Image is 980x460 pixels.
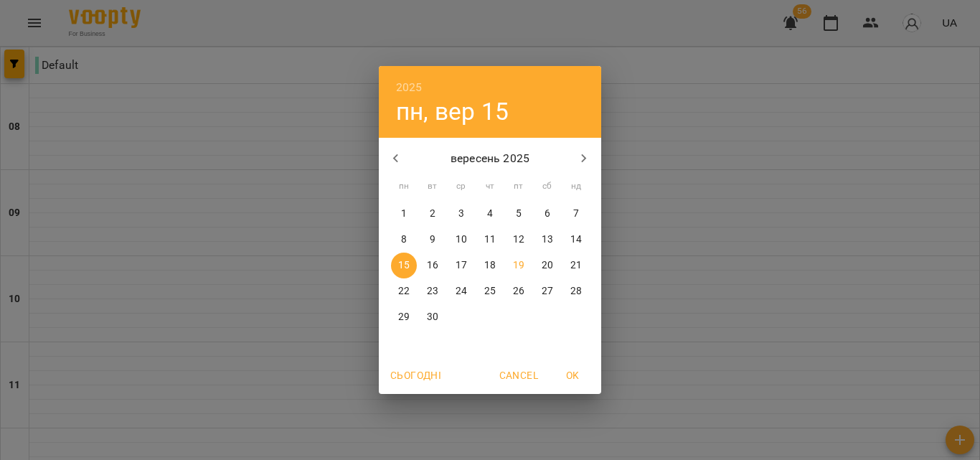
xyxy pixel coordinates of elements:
span: сб [534,179,560,194]
span: чт [477,179,503,194]
p: 23 [427,284,438,299]
p: 3 [458,207,464,221]
button: 9 [420,227,446,253]
button: OK [550,362,595,388]
p: вересень 2025 [413,150,567,167]
button: 26 [506,278,532,304]
button: Сьогодні [385,362,447,388]
span: OK [555,367,590,384]
span: Сьогодні [390,367,441,384]
button: 24 [448,278,474,304]
button: 12 [506,227,532,253]
p: 20 [542,258,553,273]
button: 22 [391,278,417,304]
p: 18 [484,258,496,273]
p: 26 [513,284,524,299]
span: ср [448,179,474,194]
button: 4 [477,201,503,227]
p: 1 [401,207,407,221]
p: 28 [570,284,582,299]
button: 28 [563,278,589,304]
p: 11 [484,233,496,247]
button: 18 [477,253,503,278]
p: 24 [456,284,467,299]
button: 27 [534,278,560,304]
button: 17 [448,253,474,278]
button: пн, вер 15 [396,97,509,126]
p: 8 [401,233,407,247]
p: 7 [573,207,579,221]
p: 16 [427,258,438,273]
button: 2025 [396,78,423,98]
button: 19 [506,253,532,278]
button: 15 [391,253,417,278]
button: 23 [420,278,446,304]
p: 9 [430,233,435,247]
span: пн [391,179,417,194]
p: 19 [513,258,524,273]
button: Cancel [494,362,544,388]
button: 6 [534,201,560,227]
button: 1 [391,201,417,227]
button: 16 [420,253,446,278]
p: 10 [456,233,467,247]
button: 20 [534,253,560,278]
button: 7 [563,201,589,227]
button: 29 [391,304,417,330]
p: 15 [398,258,410,273]
p: 2 [430,207,435,221]
button: 5 [506,201,532,227]
button: 8 [391,227,417,253]
button: 30 [420,304,446,330]
span: пт [506,179,532,194]
p: 22 [398,284,410,299]
p: 30 [427,310,438,324]
button: 3 [448,201,474,227]
p: 17 [456,258,467,273]
p: 21 [570,258,582,273]
button: 11 [477,227,503,253]
button: 10 [448,227,474,253]
span: нд [563,179,589,194]
p: 25 [484,284,496,299]
button: 13 [534,227,560,253]
button: 21 [563,253,589,278]
p: 6 [545,207,550,221]
p: 14 [570,233,582,247]
p: 4 [487,207,493,221]
p: 5 [516,207,522,221]
button: 25 [477,278,503,304]
p: 29 [398,310,410,324]
p: 27 [542,284,553,299]
span: вт [420,179,446,194]
button: 2 [420,201,446,227]
p: 12 [513,233,524,247]
button: 14 [563,227,589,253]
span: Cancel [499,367,538,384]
p: 13 [542,233,553,247]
